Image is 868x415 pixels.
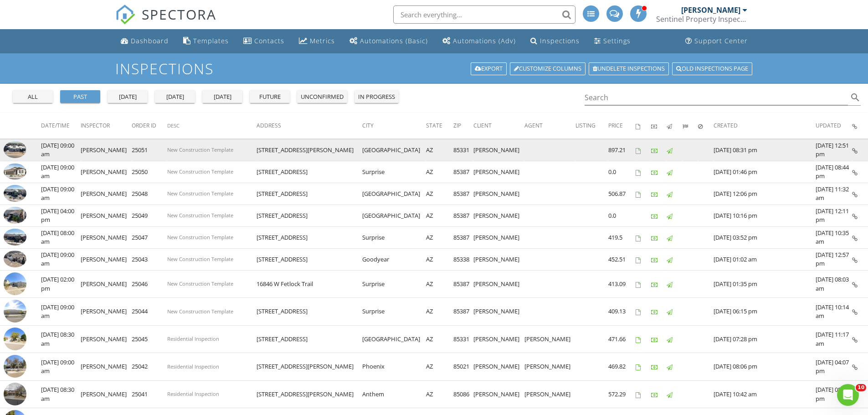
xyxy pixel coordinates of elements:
[714,113,816,138] th: Created: Not sorted.
[362,161,426,183] td: Surprise
[524,122,543,129] span: Agent
[132,248,167,270] td: 25043
[656,15,747,24] div: Sentinel Property Inspections
[132,270,167,298] td: 25046
[426,205,453,226] td: AZ
[714,380,816,408] td: [DATE] 10:42 am
[81,270,132,298] td: [PERSON_NAME]
[608,353,636,381] td: 469.82
[426,183,453,205] td: AZ
[167,212,233,219] span: New Construction Template
[439,33,519,50] a: Automations (Advanced)
[16,92,49,102] div: all
[527,33,583,50] a: Inspections
[473,205,524,226] td: [PERSON_NAME]
[111,92,144,102] div: [DATE]
[585,90,848,105] input: Search
[608,122,623,129] span: Price
[167,234,233,241] span: New Construction Template
[714,122,738,129] span: Created
[714,270,816,298] td: [DATE] 01:35 pm
[473,325,524,353] td: [PERSON_NAME]
[714,183,816,205] td: [DATE] 12:06 pm
[81,248,132,270] td: [PERSON_NAME]
[358,92,395,102] div: in progress
[360,36,428,45] div: Automations (Basic)
[816,380,852,408] td: [DATE] 08:44 pm
[41,113,81,138] th: Date/Time: Not sorted.
[603,36,631,45] div: Settings
[115,61,753,77] h1: Inspections
[257,380,362,408] td: [STREET_ADDRESS][PERSON_NAME]
[206,92,239,102] div: [DATE]
[159,92,191,102] div: [DATE]
[473,353,524,381] td: [PERSON_NAME]
[167,363,219,370] span: Residential Inspection
[257,161,362,183] td: [STREET_ADDRESS]
[524,113,575,138] th: Agent: Not sorted.
[426,248,453,270] td: AZ
[362,353,426,381] td: Phoenix
[117,33,172,50] a: Dashboard
[453,122,461,129] span: Zip
[132,122,156,129] span: Order ID
[608,270,636,298] td: 413.09
[714,161,816,183] td: [DATE] 01:46 pm
[257,139,362,161] td: [STREET_ADDRESS][PERSON_NAME]
[167,256,233,262] span: New Construction Template
[816,161,852,183] td: [DATE] 08:44 pm
[362,205,426,226] td: [GEOGRAPHIC_DATA]
[426,113,453,138] th: State: Not sorted.
[473,226,524,248] td: [PERSON_NAME]
[250,90,290,103] button: future
[41,248,81,270] td: [DATE] 09:00 am
[540,36,580,45] div: Inspections
[295,33,339,50] a: Metrics
[816,353,852,381] td: [DATE] 04:07 pm
[13,90,53,103] button: all
[608,298,636,326] td: 409.13
[142,5,216,24] span: SPECTORA
[837,384,859,406] iframe: Intercom live chat
[473,139,524,161] td: [PERSON_NAME]
[4,328,26,350] img: streetview
[453,226,473,248] td: 85387
[473,248,524,270] td: [PERSON_NAME]
[155,90,195,103] button: [DATE]
[816,122,841,129] span: Updated
[81,113,132,138] th: Inspector: Not sorted.
[301,92,344,102] div: unconfirmed
[108,90,148,103] button: [DATE]
[816,298,852,326] td: [DATE] 10:14 am
[426,325,453,353] td: AZ
[426,161,453,183] td: AZ
[362,298,426,326] td: Surprise
[41,139,81,161] td: [DATE] 09:00 am
[132,205,167,226] td: 25049
[714,205,816,226] td: [DATE] 10:16 pm
[426,226,453,248] td: AZ
[426,298,453,326] td: AZ
[816,325,852,353] td: [DATE] 11:17 am
[714,248,816,270] td: [DATE] 01:02 am
[362,122,374,129] span: City
[714,298,816,326] td: [DATE] 06:15 pm
[608,205,636,226] td: 0.0
[589,62,669,75] a: Undelete inspections
[524,325,575,353] td: [PERSON_NAME]
[81,139,132,161] td: [PERSON_NAME]
[453,183,473,205] td: 85387
[257,183,362,205] td: [STREET_ADDRESS]
[453,270,473,298] td: 85387
[362,139,426,161] td: [GEOGRAPHIC_DATA]
[453,325,473,353] td: 85331
[426,270,453,298] td: AZ
[41,122,70,129] span: Date/Time
[202,90,242,103] button: [DATE]
[816,248,852,270] td: [DATE] 12:57 pm
[41,380,81,408] td: [DATE] 08:30 am
[453,161,473,183] td: 85387
[473,122,492,129] span: Client
[683,113,698,138] th: Submitted: Not sorted.
[524,353,575,381] td: [PERSON_NAME]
